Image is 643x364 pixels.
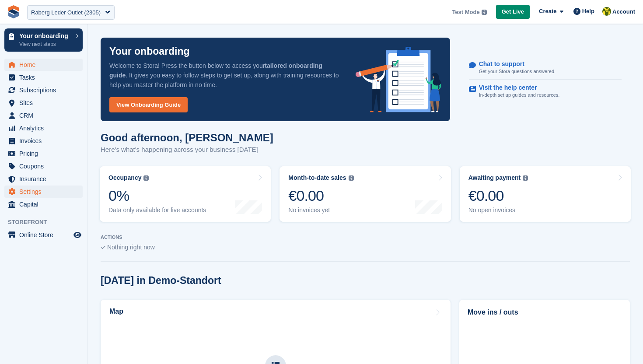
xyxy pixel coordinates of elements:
a: menu [4,135,83,147]
span: Create [539,7,556,16]
div: €0.00 [468,187,528,205]
span: Pricing [19,147,72,160]
span: Sites [19,97,72,109]
a: menu [4,84,83,96]
a: Preview store [72,230,83,240]
a: menu [4,229,83,241]
p: Here's what's happening across your business [DATE] [101,145,273,155]
a: Your onboarding View next steps [4,28,83,52]
h2: Map [109,308,123,315]
p: Visit the help center [479,84,553,91]
div: Data only available for live accounts [108,206,206,214]
div: Occupancy [108,174,141,182]
a: Occupancy 0% Data only available for live accounts [100,166,271,222]
a: menu [4,185,83,198]
img: onboarding-info-6c161a55d2c0e0a8cae90662b2fe09162a5109e8cc188191df67fb4f79e88e88.svg [356,47,441,112]
p: Your onboarding [109,46,190,56]
a: Visit the help center In-depth set up guides and resources. [469,80,622,103]
a: menu [4,109,83,122]
p: Chat to support [479,60,549,68]
div: 0% [108,187,206,205]
span: Coupons [19,160,72,172]
a: Get Live [496,5,530,19]
img: icon-info-grey-7440780725fd019a000dd9b08b2336e03edf1995a4989e88bcd33f0948082b44.svg [523,175,528,181]
a: Awaiting payment €0.00 No open invoices [460,166,631,222]
a: menu [4,160,83,172]
p: In-depth set up guides and resources. [479,91,560,99]
p: Welcome to Stora! Press the button below to access your . It gives you easy to follow steps to ge... [109,61,342,90]
a: menu [4,71,83,84]
span: Nothing right now [107,244,155,251]
span: Storefront [8,218,87,227]
h1: Good afternoon, [PERSON_NAME] [101,132,273,143]
a: Chat to support Get your Stora questions answered. [469,56,622,80]
span: Help [582,7,594,16]
div: No invoices yet [288,206,353,214]
a: menu [4,147,83,160]
a: menu [4,97,83,109]
span: Settings [19,185,72,198]
img: icon-info-grey-7440780725fd019a000dd9b08b2336e03edf1995a4989e88bcd33f0948082b44.svg [143,175,149,181]
span: Test Mode [452,8,479,17]
a: View Onboarding Guide [109,97,188,112]
h2: [DATE] in Demo-Standort [101,275,221,287]
span: Insurance [19,173,72,185]
span: Get Live [502,7,524,16]
img: Rob Sweeney [602,7,611,16]
p: View next steps [19,40,71,48]
span: Account [612,7,635,16]
a: menu [4,198,83,210]
div: Awaiting payment [468,174,521,182]
img: icon-info-grey-7440780725fd019a000dd9b08b2336e03edf1995a4989e88bcd33f0948082b44.svg [349,175,354,181]
div: Raberg Leder Outlet (2305) [31,8,101,17]
span: Tasks [19,71,72,84]
div: Month-to-date sales [288,174,346,182]
span: Invoices [19,135,72,147]
a: menu [4,173,83,185]
span: Analytics [19,122,72,134]
a: menu [4,59,83,71]
span: Subscriptions [19,84,72,96]
a: Month-to-date sales €0.00 No invoices yet [280,166,451,222]
p: Your onboarding [19,33,71,39]
h2: Move ins / outs [468,307,622,318]
p: ACTIONS [101,234,630,240]
span: Home [19,59,72,71]
span: Online Store [19,229,72,241]
div: €0.00 [288,187,353,205]
img: blank_slate_check_icon-ba018cac091ee9be17c0a81a6c232d5eb81de652e7a59be601be346b1b6ddf79.svg [101,246,105,249]
img: stora-icon-8386f47178a22dfd0bd8f6a31ec36ba5ce8667c1dd55bd0f319d3a0aa187defe.svg [7,5,20,18]
p: Get your Stora questions answered. [479,68,556,75]
div: No open invoices [468,206,528,214]
a: menu [4,122,83,134]
span: CRM [19,109,72,122]
img: icon-info-grey-7440780725fd019a000dd9b08b2336e03edf1995a4989e88bcd33f0948082b44.svg [482,10,487,15]
span: Capital [19,198,72,210]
